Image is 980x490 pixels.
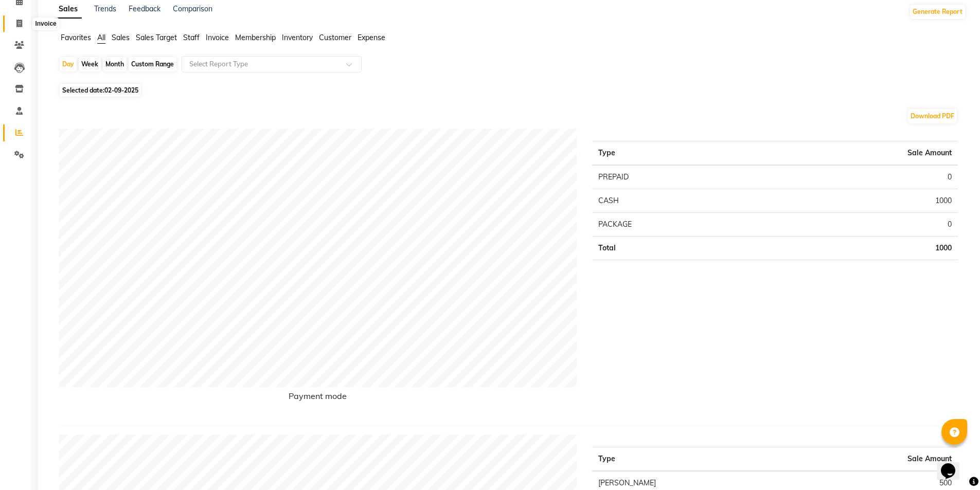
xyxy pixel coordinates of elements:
[319,33,351,42] span: Customer
[112,33,130,42] span: Sales
[60,57,77,71] div: Day
[235,33,276,42] span: Membership
[94,4,116,13] a: Trends
[794,447,958,471] th: Sale Amount
[59,391,577,405] h6: Payment mode
[136,33,177,42] span: Sales Target
[592,165,756,189] td: PREPAID
[104,86,138,94] span: 02-09-2025
[32,17,59,30] div: Invoice
[173,4,212,13] a: Comparison
[61,33,91,42] span: Favorites
[592,213,756,237] td: PACKAGE
[756,165,958,189] td: 0
[183,33,200,42] span: Staff
[756,213,958,237] td: 0
[592,141,756,166] th: Type
[592,447,794,471] th: Type
[592,237,756,260] td: Total
[358,33,385,42] span: Expense
[592,189,756,213] td: CASH
[206,33,229,42] span: Invoice
[97,33,105,42] span: All
[756,141,958,166] th: Sale Amount
[79,57,101,71] div: Week
[129,4,161,13] a: Feedback
[60,84,141,97] span: Selected date:
[756,237,958,260] td: 1000
[282,33,313,42] span: Inventory
[756,189,958,213] td: 1000
[937,449,970,480] iframe: chat widget
[129,57,176,71] div: Custom Range
[910,5,965,19] button: Generate Report
[103,57,127,71] div: Month
[908,109,957,123] button: Download PDF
